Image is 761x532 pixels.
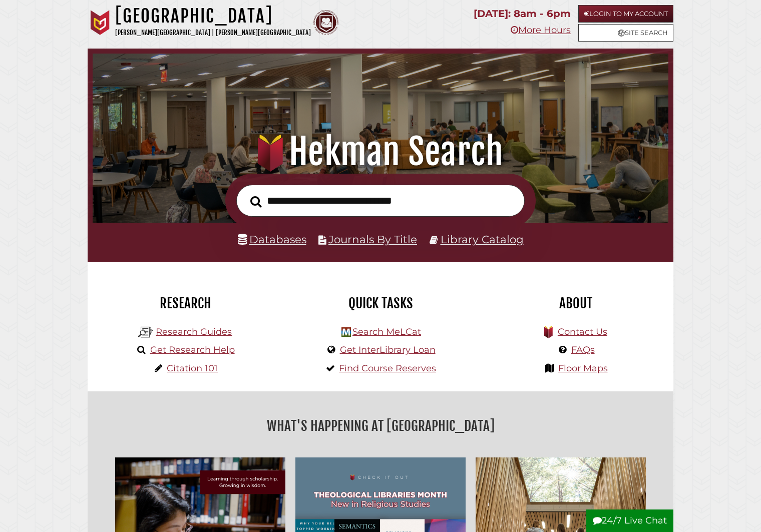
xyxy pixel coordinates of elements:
[578,24,673,42] a: Site Search
[578,5,673,23] a: Login to My Account
[138,325,153,340] img: Hekman Library Logo
[341,327,351,337] img: Hekman Library Logo
[115,5,311,27] h1: [GEOGRAPHIC_DATA]
[104,130,657,174] h1: Hekman Search
[115,27,311,39] p: [PERSON_NAME][GEOGRAPHIC_DATA] | [PERSON_NAME][GEOGRAPHIC_DATA]
[290,295,471,312] h2: Quick Tasks
[150,344,235,355] a: Get Research Help
[245,193,267,210] button: Search
[339,363,436,374] a: Find Course Reserves
[167,363,218,374] a: Citation 101
[313,10,338,35] img: Calvin Theological Seminary
[95,414,666,437] h2: What's Happening at [GEOGRAPHIC_DATA]
[352,326,421,337] a: Search MeLCat
[474,5,571,23] p: [DATE]: 8am - 6pm
[238,233,306,246] a: Databases
[340,344,436,355] a: Get InterLibrary Loan
[250,195,262,207] i: Search
[486,295,666,312] h2: About
[441,233,524,246] a: Library Catalog
[571,344,595,355] a: FAQs
[88,10,113,35] img: Calvin University
[558,363,608,374] a: Floor Maps
[558,326,607,337] a: Contact Us
[95,295,275,312] h2: Research
[156,326,232,337] a: Research Guides
[511,25,571,36] a: More Hours
[328,233,417,246] a: Journals By Title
